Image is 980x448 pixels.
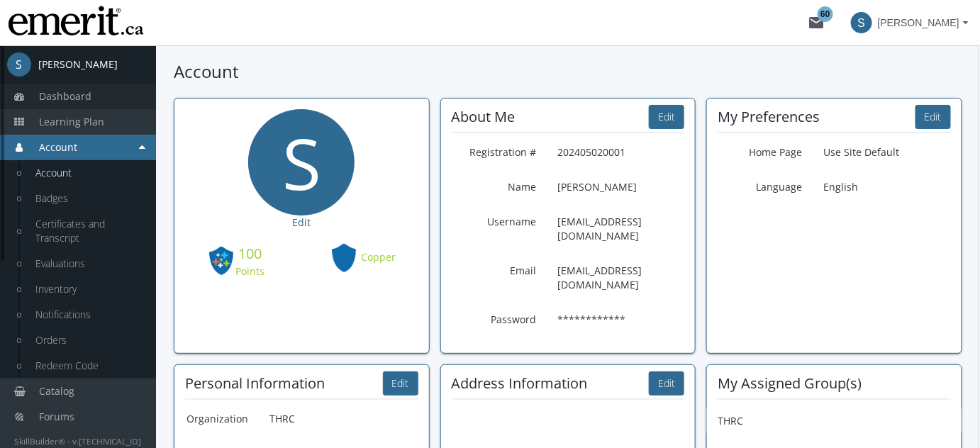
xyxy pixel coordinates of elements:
[21,211,156,251] a: Certificates and Transcript
[824,175,951,199] p: English
[718,109,820,125] h2: My Preferences
[185,211,418,234] button: Edit
[21,327,156,353] a: Orders
[441,140,547,159] label: Registration #
[361,250,396,264] span: Copper
[7,52,31,77] span: S
[718,109,951,199] section: My Preferences
[185,376,325,391] h2: Personal Information
[441,259,547,278] label: Email
[824,140,951,164] p: Use Site Default
[441,210,547,229] label: Username
[21,186,156,211] a: Badges
[915,105,951,129] button: Edit
[38,57,118,72] div: [PERSON_NAME]
[39,140,77,154] span: Account
[21,276,156,302] a: Inventory
[174,407,260,426] label: Organization
[21,353,156,379] a: Redeem Code
[452,376,588,391] h2: Address Information
[21,302,156,327] a: Notifications
[235,244,265,264] div: 100
[557,140,684,164] p: 202405020001
[39,384,74,398] span: Catalog
[649,105,684,129] button: Edit
[39,89,91,103] span: Dashboard
[707,175,813,194] label: Language
[851,12,872,33] span: S
[185,376,418,431] section: Personal Information
[207,247,235,275] a: My Points
[383,371,418,396] button: Edit
[330,250,358,264] a: My Tier
[270,407,418,431] p: THRC
[452,109,516,125] h2: About Me
[452,376,685,400] section: Address Information
[235,264,265,279] div: Points
[707,407,962,435] li: THRC
[441,308,547,327] label: Password
[808,14,825,31] mat-icon: mail
[248,109,355,215] span: S
[39,115,104,128] span: Learning Plan
[878,10,959,35] span: [PERSON_NAME]
[707,140,813,159] label: Home Page
[39,410,74,423] span: Forums
[452,109,685,332] section: About Me
[557,175,684,199] p: [PERSON_NAME]
[15,435,142,447] small: SkillBuilder® - v.[TECHNICAL_ID]
[557,210,684,248] p: [EMAIL_ADDRESS][DOMAIN_NAME]
[649,371,684,396] button: Edit
[21,160,156,186] a: Account
[557,259,684,297] p: [EMAIL_ADDRESS][DOMAIN_NAME]
[441,175,547,194] label: Name
[21,251,156,276] a: Evaluations
[174,60,962,84] h1: Account
[718,376,862,391] h2: My Assigned Group(s)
